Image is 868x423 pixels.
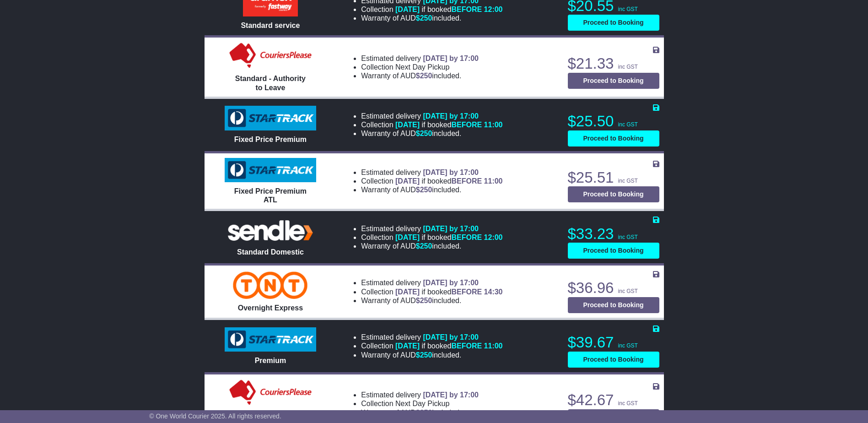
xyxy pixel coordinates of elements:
li: Estimated delivery [361,112,502,120]
li: Warranty of AUD included. [361,242,502,250]
span: 14:30 [484,288,503,296]
span: 250 [420,14,432,22]
span: $ [416,14,432,22]
span: 250 [420,72,432,80]
span: 250 [420,186,432,194]
p: $36.96 [568,279,659,297]
span: Standard service [241,22,300,29]
span: if booked [395,233,502,241]
span: Overnight Express [238,304,303,312]
span: © One World Courier 2025. All rights reserved. [149,412,281,420]
span: Standard Domestic [237,248,304,256]
span: BEFORE [451,233,482,241]
span: BEFORE [451,288,482,296]
span: [DATE] by 17:00 [423,54,479,62]
span: $ [416,409,432,417]
button: Proceed to Booking [568,130,659,146]
span: Premium [255,357,286,364]
li: Estimated delivery [361,333,502,342]
li: Estimated delivery [361,168,502,177]
span: 250 [420,130,432,137]
button: Proceed to Booking [568,186,659,202]
button: Proceed to Booking [568,243,659,259]
img: StarTrack: Fixed Price Premium [225,106,316,130]
span: inc GST [618,342,638,349]
li: Collection [361,399,479,408]
span: [DATE] by 17:00 [423,168,479,176]
span: 250 [420,351,432,359]
span: BEFORE [451,121,482,129]
img: StarTrack: Fixed Price Premium ATL [225,158,316,183]
li: Collection [361,120,502,129]
p: $25.50 [568,112,659,130]
span: inc GST [618,121,638,128]
li: Warranty of AUD included. [361,14,502,22]
span: 250 [420,242,432,250]
span: [DATE] by 17:00 [423,391,479,399]
span: $ [416,242,432,250]
span: Fixed Price Premium [234,136,307,143]
span: [DATE] [395,177,420,185]
li: Estimated delivery [361,54,479,63]
span: Next Day Pickup [395,400,449,407]
img: TNT Domestic: Overnight Express [233,271,307,299]
span: if booked [395,342,502,350]
span: [DATE] [395,233,420,241]
span: if booked [395,121,502,129]
span: inc GST [618,234,638,240]
button: Proceed to Booking [568,15,659,31]
img: StarTrack: Premium [225,327,316,352]
img: Couriers Please: Standard - Signature Required [227,379,314,407]
span: [DATE] by 17:00 [423,279,479,287]
li: Warranty of AUD included. [361,408,479,417]
button: Proceed to Booking [568,297,659,313]
li: Estimated delivery [361,224,502,233]
li: Collection [361,177,502,185]
li: Warranty of AUD included. [361,351,502,359]
span: inc GST [618,6,638,12]
span: Standard - Authority to Leave [235,75,306,91]
li: Warranty of AUD included. [361,71,479,80]
span: 11:00 [484,342,503,350]
span: Fixed Price Premium ATL [234,187,307,204]
span: [DATE] [395,288,420,296]
li: Collection [361,63,479,71]
button: Proceed to Booking [568,352,659,368]
p: $25.51 [568,168,659,187]
li: Estimated delivery [361,278,502,287]
span: if booked [395,288,502,296]
li: Collection [361,342,502,350]
span: if booked [395,5,502,13]
span: [DATE] by 17:00 [423,333,479,341]
span: 250 [420,297,432,304]
li: Warranty of AUD included. [361,185,502,194]
p: $42.67 [568,391,659,409]
span: [DATE] by 17:00 [423,225,479,233]
p: $39.67 [568,333,659,352]
li: Collection [361,5,502,14]
li: Collection [361,287,502,296]
span: 11:00 [484,177,503,185]
span: BEFORE [451,5,482,13]
span: 12:00 [484,233,503,241]
span: [DATE] [395,5,420,13]
span: $ [416,297,432,304]
span: 11:00 [484,121,503,129]
img: Sendle: Standard Domestic [225,218,316,243]
span: BEFORE [451,342,482,350]
li: Estimated delivery [361,390,479,399]
li: Warranty of AUD included. [361,296,502,305]
span: $ [416,72,432,80]
span: [DATE] [395,342,420,350]
span: $ [416,130,432,137]
p: $21.33 [568,54,659,73]
span: if booked [395,177,502,185]
li: Collection [361,233,502,242]
span: inc GST [618,288,638,294]
span: inc GST [618,178,638,184]
span: $ [416,351,432,359]
span: Next Day Pickup [395,63,449,71]
span: [DATE] by 17:00 [423,112,479,120]
span: $ [416,186,432,194]
li: Warranty of AUD included. [361,129,502,138]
